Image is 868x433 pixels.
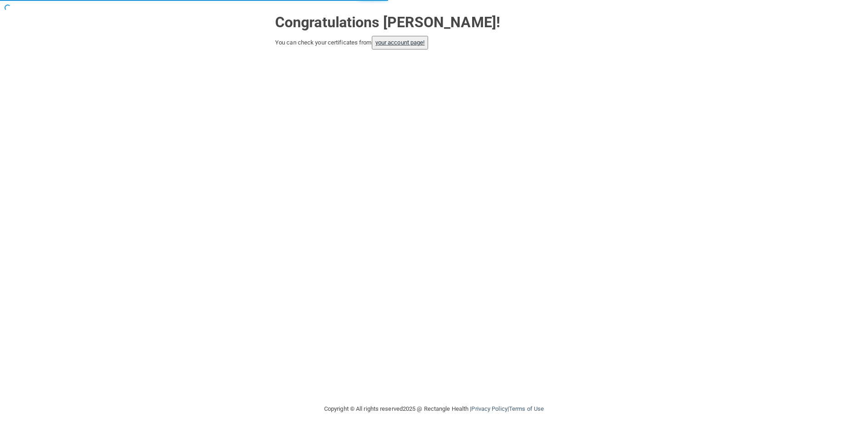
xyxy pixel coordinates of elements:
[268,394,600,423] div: Copyright © All rights reserved 2025 @ Rectangle Health | |
[471,405,507,412] a: Privacy Policy
[275,14,500,31] strong: Congratulations [PERSON_NAME]!
[275,36,593,49] div: You can check your certificates from
[509,405,544,412] a: Terms of Use
[375,39,425,46] a: your account page!
[372,36,429,49] button: your account page!
[711,369,857,405] iframe: Drift Widget Chat Controller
